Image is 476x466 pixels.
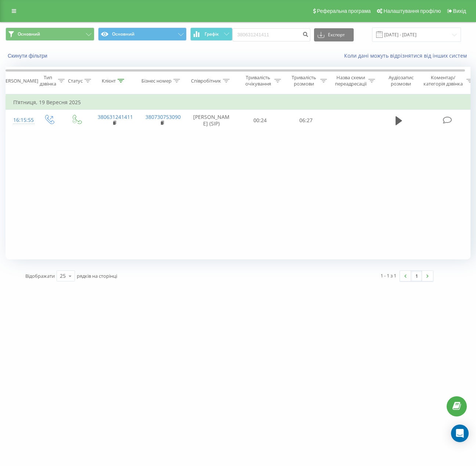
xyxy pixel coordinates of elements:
[289,74,318,87] div: Тривалість розмови
[6,52,51,59] button: Скинути фільтри
[232,28,310,41] input: Пошук за номером
[141,78,172,84] div: Бізнес номер
[451,425,469,442] div: Open Intercom Messenger
[383,8,441,14] span: Налаштування профілю
[98,113,133,120] a: 380631241411
[102,78,116,84] div: Клієнт
[98,28,187,41] button: Основний
[383,74,419,87] div: Аудіозапис розмови
[283,110,329,131] td: 06:27
[186,110,237,131] td: [PERSON_NAME] (SIP)
[25,273,55,279] span: Відображати
[335,74,367,87] div: Назва схеми переадресації
[18,31,40,37] span: Основний
[13,113,28,127] div: 16:15:55
[381,272,396,279] div: 1 - 1 з 1
[60,272,66,280] div: 25
[317,8,371,14] span: Реферальна програма
[314,28,354,41] button: Експорт
[68,78,83,84] div: Статус
[77,273,117,279] span: рядків на сторінці
[191,78,221,84] div: Співробітник
[344,52,470,59] a: Коли дані можуть відрізнятися вiд інших систем
[40,74,56,87] div: Тип дзвінка
[6,95,476,110] td: П’ятниця, 19 Вересня 2025
[1,78,38,84] div: [PERSON_NAME]
[237,110,283,131] td: 00:24
[453,8,466,14] span: Вихід
[205,32,219,37] span: Графік
[244,74,273,87] div: Тривалість очікування
[422,74,465,87] div: Коментар/категорія дзвінка
[190,28,232,41] button: Графік
[145,113,181,120] a: 380730753090
[411,271,422,281] a: 1
[6,28,94,41] button: Основний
